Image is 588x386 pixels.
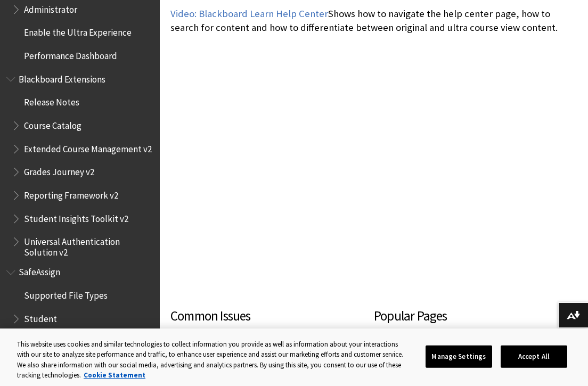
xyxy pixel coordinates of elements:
div: This website uses cookies and similar technologies to collect information you provide as well as ... [17,339,412,381]
span: Student Insights Toolkit v2 [24,210,128,224]
a: Video: Blackboard Learn Help Center [170,7,328,20]
h3: Popular Pages [374,306,567,338]
a: More information about your privacy, opens in a new tab [84,371,145,380]
span: Reporting Framework v2 [24,186,118,201]
nav: Book outline for Blackboard Extensions [6,70,153,258]
span: Course Catalog [24,117,81,131]
span: Grades Journey v2 [24,163,94,177]
h3: Common Issues [170,306,374,338]
span: SafeAssign [19,264,60,278]
span: Release Notes [24,94,79,108]
p: Shows how to navigate the help center page, how to search for content and how to differentiate be... [170,7,577,35]
span: Universal Authentication Solution v2 [24,233,152,258]
span: Extended Course Management v2 [24,140,152,154]
span: Administrator [24,1,77,15]
span: Performance Dashboard [24,47,117,61]
span: Blackboard Extensions [19,70,105,85]
span: Enable the Ultra Experience [24,24,132,38]
button: Accept All [501,346,567,368]
button: Manage Settings [426,346,492,368]
span: Supported File Types [24,286,108,301]
nav: Book outline for Blackboard SafeAssign [6,264,153,374]
span: Student [24,310,57,324]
